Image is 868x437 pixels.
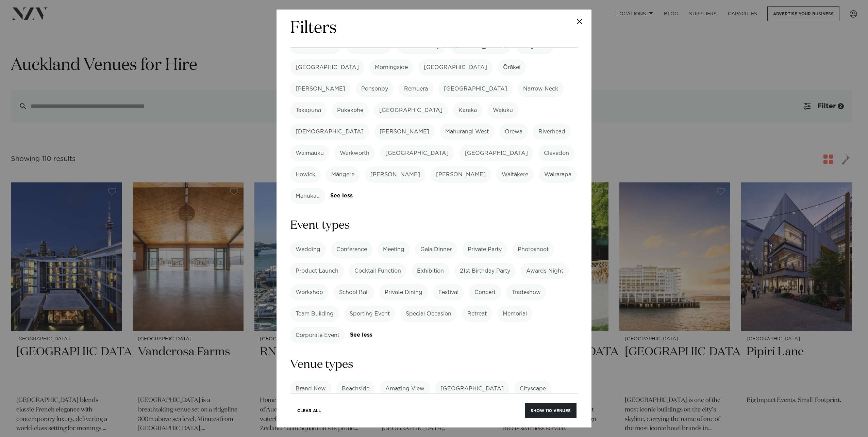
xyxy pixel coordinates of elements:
[374,124,435,140] label: [PERSON_NAME]
[415,241,457,258] label: Gala Dinner
[290,218,578,233] h3: Event types
[418,59,493,76] label: [GEOGRAPHIC_DATA]
[290,166,321,183] label: Howick
[514,381,551,397] label: Cityscape
[453,102,482,118] label: Karaka
[518,81,564,97] label: Narrow Neck
[525,403,577,418] button: Show 110 venues
[336,381,375,397] label: Beachside
[539,166,577,183] label: Wairarapa
[412,263,449,279] label: Exhibition
[399,81,433,97] label: Remuera
[469,284,501,301] label: Concert
[459,145,533,161] label: [GEOGRAPHIC_DATA]
[374,102,448,118] label: [GEOGRAPHIC_DATA]
[290,263,344,279] label: Product Launch
[290,284,329,301] label: Workshop
[290,327,345,343] label: Corporate Event
[365,166,425,183] label: [PERSON_NAME]
[496,166,534,183] label: Waitākere
[378,241,410,258] label: Meeting
[433,284,464,301] label: Festival
[380,381,430,397] label: Amazing View
[379,284,428,301] label: Private Dining
[334,284,374,301] label: School Ball
[291,403,327,418] button: Clear All
[356,81,394,97] label: Ponsonby
[487,102,518,118] label: Waiuku
[290,124,369,140] label: [DEMOGRAPHIC_DATA]
[521,263,569,279] label: Awards Night
[380,145,454,161] label: [GEOGRAPHIC_DATA]
[538,145,574,161] label: Clevedon
[435,381,509,397] label: [GEOGRAPHIC_DATA]
[506,284,546,301] label: Tradeshow
[290,357,578,372] h3: Venue types
[462,241,507,258] label: Private Party
[344,306,395,322] label: Sporting Event
[332,102,369,118] label: Pukekohe
[431,166,491,183] label: [PERSON_NAME]
[369,59,413,76] label: Morningside
[290,102,327,118] label: Takapuna
[290,306,339,322] label: Team Building
[499,124,528,140] label: Orewa
[290,381,331,397] label: Brand New
[290,145,329,161] label: Waimauku
[440,124,494,140] label: Mahurangi West
[326,166,360,183] label: Māngere
[438,81,513,97] label: [GEOGRAPHIC_DATA]
[349,263,406,279] label: Cocktail Function
[331,241,372,258] label: Conference
[334,145,375,161] label: Warkworth
[512,241,554,258] label: Photoshoot
[462,306,492,322] label: Retreat
[290,59,364,76] label: [GEOGRAPHIC_DATA]
[454,263,516,279] label: 21st Birthday Party
[400,306,457,322] label: Special Occasion
[568,10,591,33] button: Close
[498,59,526,76] label: Ōrākei
[290,81,351,97] label: [PERSON_NAME]
[290,18,337,39] h2: Filters
[290,188,325,204] label: Manukau
[290,241,326,258] label: Wedding
[497,306,532,322] label: Memorial
[533,124,571,140] label: Riverhead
